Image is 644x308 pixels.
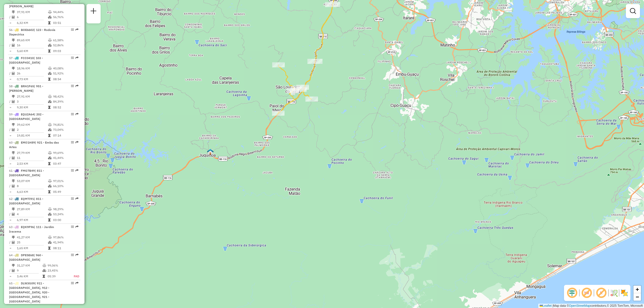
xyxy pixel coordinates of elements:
[12,236,15,239] i: Distância Total
[17,207,48,212] td: 27,89 KM
[17,263,42,268] td: 31,17 KM
[53,207,78,212] td: 98,29%
[12,11,15,14] i: Distância Total
[71,28,74,31] em: Opções
[53,184,78,189] td: 66,10%
[17,77,48,82] td: 0,73 KM
[17,240,48,245] td: 25
[9,225,54,233] span: 63 -
[9,184,12,189] td: /
[48,247,51,250] i: Tempo total em rota
[48,123,52,126] i: % de utilização do peso
[53,235,78,240] td: 97,86%
[48,50,51,53] i: Tempo total em rota
[538,304,644,308] div: Map data © contributors,© 2025 TomTom, Microsoft
[17,49,48,54] td: 5,60 KM
[53,217,78,223] td: 03:00
[9,112,44,121] span: 59 -
[17,179,48,184] td: 53,07 KM
[21,112,34,116] span: EQU2A64
[71,141,74,144] em: Opções
[71,253,74,256] em: Opções
[12,123,15,126] i: Distância Total
[17,71,48,76] td: 26
[552,304,553,307] span: |
[9,246,12,251] td: =
[9,28,55,36] span: | 123 - Rodovia Itapecirica
[53,66,78,71] td: 40,08%
[9,240,12,245] td: /
[17,122,48,127] td: 39,62 KM
[12,264,15,267] i: Distância Total
[53,77,78,82] td: 08:54
[21,56,34,60] span: FCC0410
[75,28,78,31] em: Rota exportada
[9,169,44,177] span: | 811 - [GEOGRAPHIC_DATA]
[75,197,78,200] em: Rota exportada
[75,141,78,144] em: Rota exportada
[12,128,15,131] i: Total de Atividades
[21,225,34,229] span: EQK9F96
[610,289,618,297] img: Fluxo de ruas
[75,282,78,285] em: Rota exportada
[581,287,593,299] span: Exibir NR
[17,150,48,155] td: 27,79 KM
[540,304,552,307] a: Leaflet
[48,44,52,47] i: % de utilização da cubagem
[17,20,48,25] td: 6,32 KM
[53,161,78,166] td: 03:47
[12,39,15,42] i: Distância Total
[89,6,99,17] a: Nova sessão e pesquisa
[12,185,15,188] i: Total de Atividades
[12,213,15,216] i: Total de Atividades
[21,141,35,144] span: EMO1H89
[48,21,51,24] i: Tempo total em rota
[68,274,79,279] td: FAD
[17,217,48,223] td: 6,97 KM
[9,268,12,273] td: /
[48,190,51,193] i: Tempo total em rota
[566,287,578,299] span: Ocultar deslocamento
[43,275,45,278] i: Tempo total em rota
[12,16,15,19] i: Total de Atividades
[71,56,74,59] em: Opções
[17,127,48,132] td: 2
[12,44,15,47] i: Total de Atividades
[633,286,641,293] a: Zoom in
[9,161,12,166] td: =
[48,95,52,98] i: % de utilização do peso
[628,6,638,16] a: Exibir filtros
[17,43,48,48] td: 16
[9,49,12,54] td: =
[17,189,48,194] td: 6,63 KM
[9,155,12,160] td: /
[53,133,78,138] td: 07:14
[71,113,74,116] em: Opções
[53,20,78,25] td: 03:51
[17,66,48,71] td: 18,96 KM
[53,38,78,43] td: 61,58%
[53,122,78,127] td: 74,81%
[9,71,12,76] td: /
[9,197,43,205] span: | 811 - [GEOGRAPHIC_DATA]
[9,217,12,223] td: =
[17,246,48,251] td: 1,65 KM
[53,240,78,245] td: 41,94%
[53,43,78,48] td: 52,86%
[9,281,49,303] span: 65 -
[17,15,48,20] td: 6
[53,150,78,155] td: 99,69%
[48,72,52,75] i: % de utilização da cubagem
[9,43,12,48] td: /
[75,84,78,87] em: Rota exportada
[48,241,52,244] i: % de utilização da cubagem
[17,212,48,217] td: 4
[17,38,48,43] td: 89,65 KM
[9,225,54,233] span: | 111 - Jardim Iracema
[48,100,52,103] i: % de utilização da cubagem
[17,155,48,160] td: 11
[12,100,15,103] i: Total de Atividades
[53,15,78,20] td: 56,76%
[17,268,42,273] td: 9
[12,156,15,159] i: Total de Atividades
